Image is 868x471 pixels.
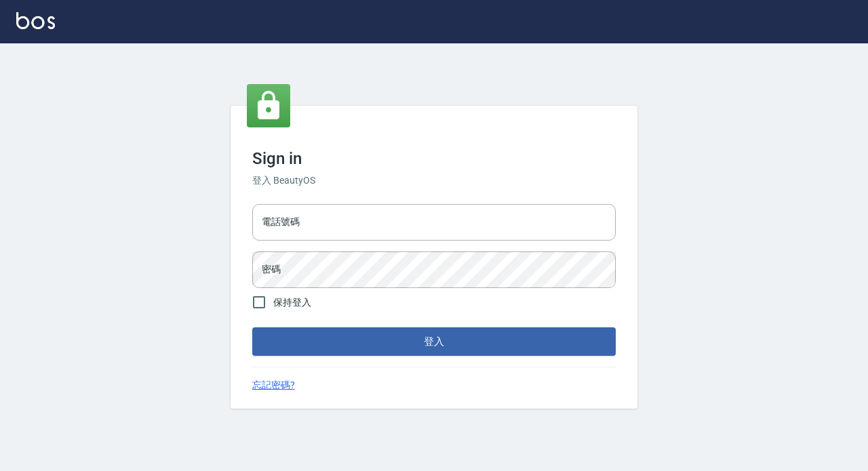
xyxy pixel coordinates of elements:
[273,295,311,310] span: 保持登入
[252,149,616,168] h3: Sign in
[252,327,616,356] button: 登入
[16,12,55,29] img: Logo
[252,173,616,188] h6: 登入 BeautyOS
[252,378,295,392] a: 忘記密碼?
